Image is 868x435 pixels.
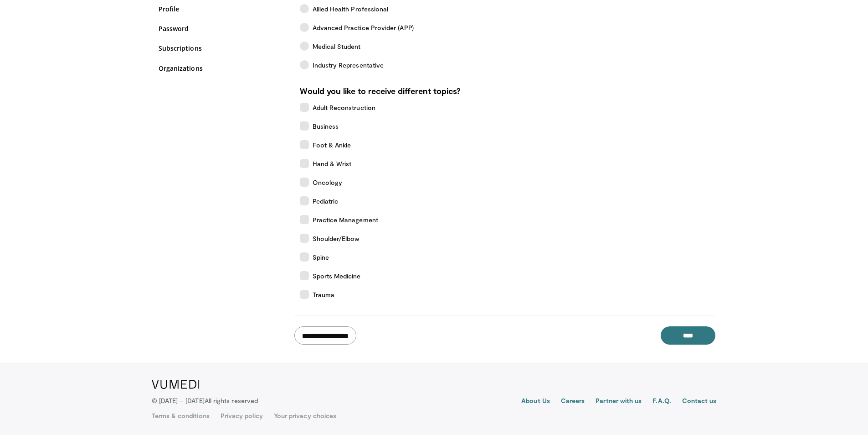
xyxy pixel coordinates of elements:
span: Business [313,121,339,131]
span: Pediatric [313,196,339,206]
span: Hand & Wrist [313,159,352,168]
span: Allied Health Professional [313,4,389,14]
span: Industry Representative [313,60,384,70]
a: Your privacy choices [274,411,336,420]
p: © [DATE] – [DATE] [152,396,258,405]
span: Practice Management [313,215,378,225]
a: Profile [159,4,286,14]
a: Terms & conditions [152,411,210,420]
span: Trauma [313,290,334,299]
span: Oncology [313,178,343,187]
a: Partner with us [596,396,642,407]
span: All rights reserved [205,397,258,404]
a: Subscriptions [159,43,286,53]
span: Sports Medicine [313,271,361,281]
a: F.A.Q. [652,396,671,407]
a: Organizations [159,63,286,73]
a: Privacy policy [221,411,263,420]
strong: Would you like to receive different topics? [300,86,460,96]
span: Advanced Practice Provider (APP) [313,23,414,32]
a: Contact us [682,396,717,407]
span: Adult Reconstruction [313,103,375,112]
span: Foot & Ankle [313,140,351,150]
a: About Us [521,396,550,407]
span: Medical Student [313,42,361,51]
a: Careers [561,396,585,407]
a: Password [159,24,286,33]
span: Spine [313,252,329,262]
img: VuMedi Logo [152,380,200,389]
span: Shoulder/Elbow [313,234,360,243]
